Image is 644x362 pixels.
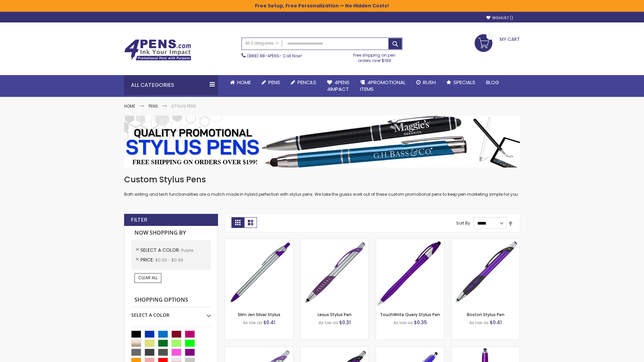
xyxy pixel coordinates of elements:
[469,320,489,325] span: As low as
[376,239,444,307] img: TouchWrite Query Stylus Pen-Purple
[322,75,355,97] a: 4Pens4impact
[285,75,322,90] a: Pencils
[225,239,293,244] a: Slim Jen Silver Stylus-Purple
[231,217,244,228] strong: Grid
[451,239,520,307] img: Boston Stylus Pen-Purple
[319,320,338,325] span: As low as
[237,79,251,86] span: Home
[243,320,262,325] span: As low as
[124,174,520,197] div: Both writing and tech functionalities are a match made in hybrid perfection with stylus pens. We ...
[301,239,369,244] a: Lexus Stylus Pen-Purple
[481,75,504,90] a: Blog
[155,257,183,263] span: $0.00 - $0.99
[423,79,436,86] span: Rush
[247,53,302,59] span: - Call Now!
[298,79,316,86] span: Pencils
[393,320,413,325] span: As low as
[486,79,499,86] span: Blog
[467,312,504,317] a: Boston Stylus Pen
[456,220,470,226] label: Sort By
[171,103,196,109] strong: Stylus Pens
[301,347,369,352] a: Lexus Metallic Stylus Pen-Purple
[131,216,147,224] strong: Filter
[124,75,218,95] div: All Categories
[256,75,285,90] a: Pens
[490,319,502,326] span: $0.41
[453,79,475,86] span: Specials
[451,239,520,244] a: Boston Stylus Pen-Purple
[124,116,520,168] img: Stylus Pens
[238,312,280,317] a: Slim Jen Silver Stylus
[327,79,350,93] span: 4Pens 4impact
[135,273,161,283] a: Clear All
[225,347,293,352] a: Boston Silver Stylus Pen-Purple
[124,39,191,61] img: 4Pens Custom Pens and Promotional Products
[376,239,444,244] a: TouchWrite Query Stylus Pen-Purple
[486,15,513,20] a: Wishlist
[141,256,155,263] span: Price
[301,239,369,307] img: Lexus Stylus Pen-Purple
[149,103,158,109] a: Pens
[263,319,275,326] span: $0.41
[414,319,427,326] span: $0.35
[138,275,158,281] span: Clear All
[411,75,441,90] a: Rush
[376,347,444,352] a: Sierra Stylus Twist Pen-Purple
[242,38,282,49] a: All Categories
[225,239,293,307] img: Slim Jen Silver Stylus-Purple
[318,312,352,317] a: Lexus Stylus Pen
[124,174,520,185] h1: Custom Stylus Pens
[451,347,520,352] a: TouchWrite Command Stylus Pen-Purple
[339,319,351,326] span: $0.31
[380,312,440,317] a: TouchWrite Query Stylus Pen
[441,75,481,90] a: Specials
[131,307,211,318] div: Select A Color
[141,247,181,253] span: Select A Color
[247,53,279,59] a: (888) 88-4PENS
[181,247,193,253] span: Purple
[131,293,211,307] strong: Shopping Options
[360,79,406,93] span: 4PROMOTIONAL ITEMS
[225,75,256,90] a: Home
[346,50,403,63] div: Free shipping on pen orders over $199
[131,226,211,240] strong: Now Shopping by
[124,103,135,109] a: Home
[245,41,279,46] span: All Categories
[355,75,411,97] a: 4PROMOTIONALITEMS
[268,79,280,86] span: Pens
